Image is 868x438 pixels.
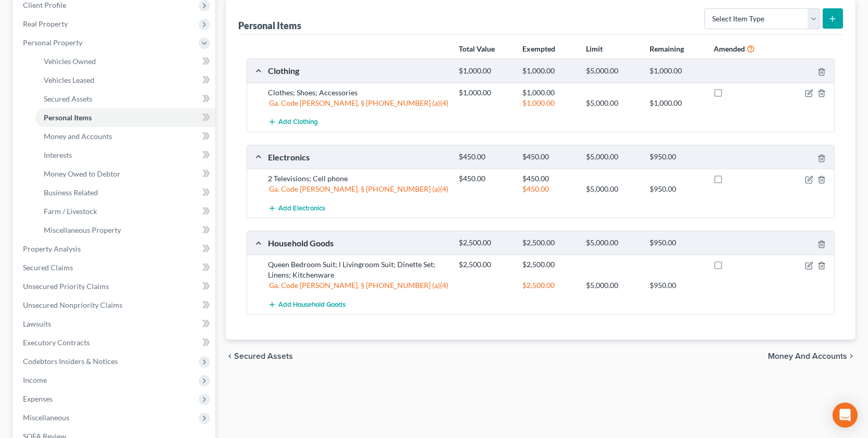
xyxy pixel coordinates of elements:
span: Money and Accounts [44,132,112,141]
span: Add Clothing [278,118,318,127]
span: Money Owed to Debtor [44,169,120,178]
span: Lawsuits [23,319,51,328]
span: Personal Items [44,113,92,122]
div: $2,500.00 [517,280,581,291]
div: $1,000.00 [644,98,708,108]
div: $950.00 [644,152,708,162]
div: Household Goods [263,237,454,248]
span: Miscellaneous Property [44,226,121,234]
div: $5,000.00 [581,184,644,194]
a: Interests [35,146,215,165]
div: Clothes; Shoes; Accessories [263,87,454,98]
a: Farm / Livestock [35,202,215,221]
span: Executory Contracts [23,338,90,347]
span: Unsecured Priority Claims [23,282,109,291]
a: Executory Contracts [15,333,215,352]
span: Unsecured Nonpriority Claims [23,301,123,309]
div: Personal Items [238,19,301,32]
a: Property Analysis [15,240,215,258]
div: 2 Televisions; Cell phone [263,173,454,184]
span: Secured Assets [234,352,293,360]
strong: Exempted [522,44,555,53]
span: Codebtors Insiders & Notices [23,357,118,366]
div: $1,000.00 [454,87,517,98]
button: Add Household Goods [268,295,346,314]
strong: Amended [714,44,745,53]
a: Secured Assets [35,90,215,108]
a: Personal Items [35,108,215,127]
span: Real Property [23,19,68,28]
a: Unsecured Nonpriority Claims [15,296,215,315]
div: $450.00 [517,152,581,162]
button: Add Clothing [268,112,318,132]
strong: Limit [586,44,603,53]
a: Money Owed to Debtor [35,165,215,183]
div: $1,000.00 [517,98,581,108]
div: Queen Bedroom Suit; l Livingroom Suit; Dinette Set; Linens; Kitchenware [263,259,454,280]
div: $450.00 [454,152,517,162]
div: $950.00 [644,280,708,291]
span: Interests [44,151,72,159]
div: $5,000.00 [581,98,644,108]
span: Client Profile [23,1,66,9]
span: Personal Property [23,38,82,47]
span: Income [23,376,47,384]
span: Vehicles Owned [44,57,96,66]
div: Ga. Code [PERSON_NAME]. § [PHONE_NUMBER] (a)(4) [263,280,454,291]
div: Open Intercom Messenger [833,403,858,428]
span: Money and Accounts [768,352,847,360]
span: Secured Assets [44,94,92,103]
button: chevron_left Secured Assets [226,352,293,360]
div: Clothing [263,65,454,76]
a: Unsecured Priority Claims [15,277,215,296]
i: chevron_left [226,352,234,360]
div: $5,000.00 [581,238,644,248]
button: Add Electronics [268,198,325,218]
div: $2,500.00 [517,238,581,248]
button: Money and Accounts chevron_right [768,352,855,360]
span: Property Analysis [23,244,81,253]
div: $5,000.00 [581,280,644,291]
span: Business Related [44,188,98,197]
div: $1,000.00 [517,87,581,98]
div: $5,000.00 [581,152,644,162]
span: Miscellaneous [23,413,69,422]
i: chevron_right [847,352,855,360]
div: $450.00 [517,173,581,184]
a: Secured Claims [15,258,215,277]
span: Vehicles Leased [44,76,94,84]
strong: Total Value [459,44,495,53]
div: $5,000.00 [581,66,644,76]
a: Money and Accounts [35,127,215,146]
span: Secured Claims [23,263,73,272]
span: Add Electronics [278,204,325,212]
div: $2,500.00 [454,238,517,248]
div: $2,500.00 [517,259,581,270]
div: Ga. Code [PERSON_NAME]. § [PHONE_NUMBER] (a)(4) [263,98,454,108]
a: Business Related [35,183,215,202]
div: $950.00 [644,238,708,248]
div: Electronics [263,152,454,162]
strong: Remaining [650,44,684,53]
div: $450.00 [454,173,517,184]
div: $2,500.00 [454,259,517,270]
span: Farm / Livestock [44,207,97,216]
span: Add Household Goods [278,301,346,309]
div: $950.00 [644,184,708,194]
a: Vehicles Owned [35,52,215,71]
a: Lawsuits [15,315,215,333]
a: Miscellaneous Property [35,221,215,240]
div: $1,000.00 [454,66,517,76]
div: $450.00 [517,184,581,194]
div: $1,000.00 [644,66,708,76]
div: Ga. Code [PERSON_NAME]. § [PHONE_NUMBER] (a)(4) [263,184,454,194]
div: $1,000.00 [517,66,581,76]
span: Expenses [23,394,53,403]
a: Vehicles Leased [35,71,215,90]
